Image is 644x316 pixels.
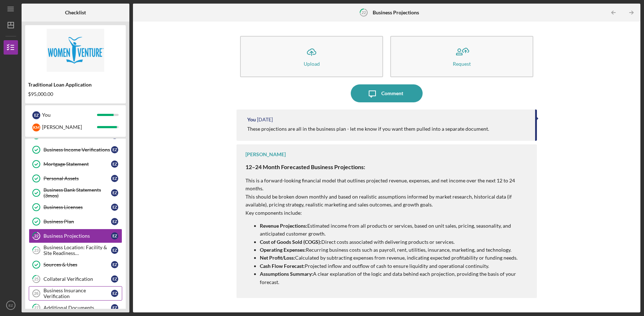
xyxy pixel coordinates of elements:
b: Checklist [65,10,86,15]
div: Business Plan [43,219,111,224]
div: Business Bank Statements (3mos) [43,187,111,199]
div: $95,000.00 [28,91,123,97]
button: Request [390,36,533,77]
div: Business Projections [43,233,111,239]
p: Key components include: [245,209,529,217]
a: Business PlanEZ [29,214,122,229]
div: E Z [111,175,118,182]
button: Comment [351,84,423,102]
button: EZ [4,298,18,312]
div: Comment [381,84,403,102]
strong: Net Profit/Loss: [260,255,295,261]
a: 27Additional DocumentsEZ [29,301,122,315]
div: E Z [111,204,118,211]
div: [PERSON_NAME] [42,121,97,133]
div: Collateral Verification [43,276,111,282]
strong: Cost of Goods Sold (COGS): [260,239,321,245]
div: [PERSON_NAME] [245,152,286,157]
div: Personal Assets [43,176,111,181]
div: E Z [111,275,118,283]
div: Business Income Verifications [43,147,111,153]
p: Projected inflow and outflow of cash to ensure liquidity and operational continuity. [260,262,529,270]
div: E Z [111,290,118,297]
p: This is a forward-looking financial model that outlines projected revenue, expenses, and net inco... [245,177,529,193]
tspan: 22 [362,10,366,15]
a: 22Business ProjectionsEZ [29,229,122,243]
div: You [42,109,97,121]
p: Calculated by subtracting expenses from revenue, indicating expected profitability or funding needs. [260,254,529,262]
tspan: 26 [34,291,38,296]
div: E Z [111,146,118,153]
div: You [247,117,256,122]
a: Sources & UsesEZ [29,257,122,272]
tspan: 25 [34,277,38,282]
div: Business Insurance Verification [43,288,111,299]
div: E Z [111,232,118,240]
strong: 12–24 Month Forecasted Business Projections: [245,163,365,170]
div: Sources & Uses [43,262,111,268]
img: Product logo [25,29,126,72]
div: Business Location: Facility & Site Readiness Documentation [43,245,111,256]
a: 25Collateral VerificationEZ [29,272,122,286]
div: E Z [111,189,118,196]
p: This should be broken down monthly and based on realistic assumptions informed by market research... [245,193,529,209]
a: 26Business Insurance VerificationEZ [29,286,122,301]
strong: Cash Flow Forecast: [260,263,305,269]
strong: Revenue Projections: [260,223,307,229]
div: E Z [32,111,40,119]
div: These projections are all in the business plan - let me know if you want them pulled into a separ... [247,126,489,132]
div: Upload [304,61,320,66]
strong: Assumptions Summary: [260,271,313,277]
a: Mortgage StatementEZ [29,157,122,171]
div: E Z [111,218,118,225]
div: Mortgage Statement [43,161,111,167]
div: E Z [111,304,118,311]
a: Business LicensesEZ [29,200,122,214]
div: Business Licenses [43,204,111,210]
strong: Operating Expenses: [260,247,306,253]
tspan: 22 [34,234,38,238]
button: Upload [240,36,383,77]
p: Direct costs associated with delivering products or services. [260,238,529,246]
time: 2025-08-19 14:41 [257,117,273,122]
a: Business Bank Statements (3mos)EZ [29,186,122,200]
text: EZ [9,303,13,307]
div: E Z [111,247,118,254]
p: Recurring business costs such as payroll, rent, utilities, insurance, marketing, and technology. [260,246,529,254]
div: Additional Documents [43,305,111,311]
p: A clear explanation of the logic and data behind each projection, providing the basis of your for... [260,270,529,286]
a: Business Income VerificationsEZ [29,143,122,157]
a: 23Business Location: Facility & Site Readiness DocumentationEZ [29,243,122,257]
div: Request [453,61,471,66]
p: Estimated income from all products or services, based on unit sales, pricing, seasonality, and an... [260,222,529,238]
div: K M [32,124,40,131]
div: Traditional Loan Application [28,82,123,88]
b: Business Projections [373,10,419,15]
a: Personal AssetsEZ [29,171,122,186]
div: E Z [111,261,118,268]
tspan: 23 [34,248,38,253]
div: E Z [111,161,118,168]
tspan: 27 [34,306,39,310]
